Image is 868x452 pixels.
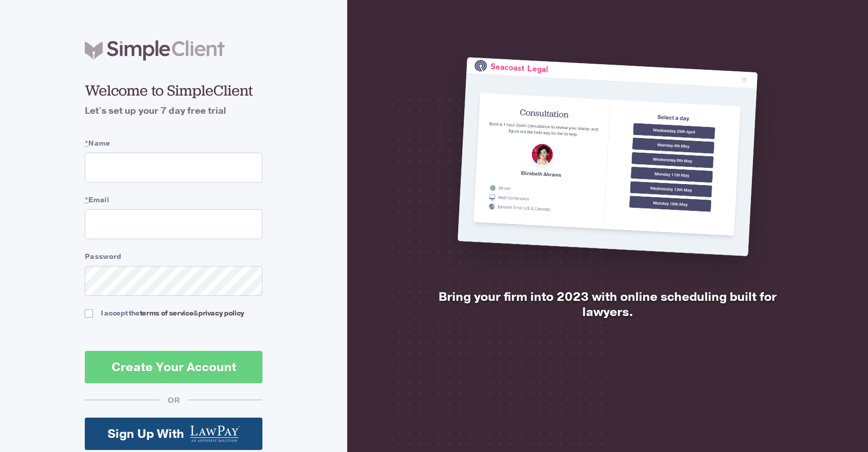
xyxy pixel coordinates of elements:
abbr: required [85,195,88,205]
button: Create Your Account [85,351,262,383]
a: Sign Up With [85,418,262,450]
abbr: required [85,139,88,148]
label: Email [85,195,262,205]
h2: Bring your firm into 2023 with online scheduling built for lawyers. [412,289,803,320]
h4: Let's set up your 7 day free trial [85,104,262,118]
div: OR [159,395,188,406]
input: I accept theterms of service&privacy policy [85,309,93,318]
label: Name [85,138,262,149]
img: SimpleClient is the easiest online scheduler for lawyers [458,57,757,256]
label: Password [85,251,262,262]
h2: Welcome to SimpleClient [85,81,262,100]
div: I accept the & [101,308,244,319]
a: privacy policy [198,308,244,318]
a: terms of service [140,308,193,318]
